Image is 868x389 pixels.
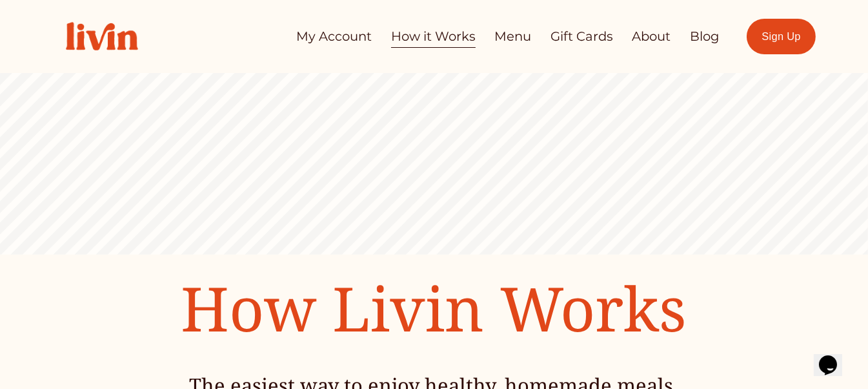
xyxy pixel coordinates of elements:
[747,19,816,54] a: Sign Up
[550,24,613,49] a: Gift Cards
[814,337,855,376] iframe: chat widget
[690,24,719,49] a: Blog
[494,24,531,49] a: Menu
[52,8,152,64] img: Livin
[296,24,372,49] a: My Account
[632,24,671,49] a: About
[391,24,476,49] a: How it Works
[181,266,687,350] span: How Livin Works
